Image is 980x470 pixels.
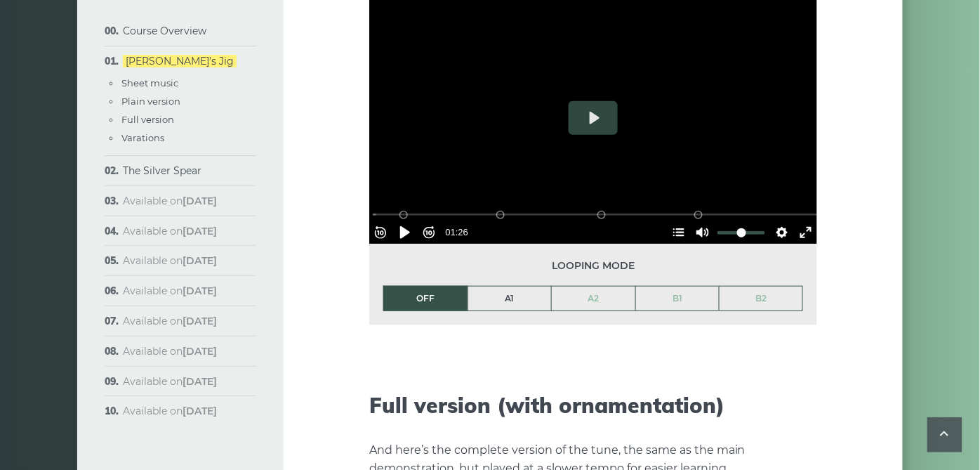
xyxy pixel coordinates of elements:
[121,77,178,89] a: Sheet music
[720,287,802,311] a: B2
[468,287,552,311] a: A1
[183,405,217,417] strong: [DATE]
[123,375,217,388] span: Available on
[183,285,217,297] strong: [DATE]
[183,195,217,207] strong: [DATE]
[123,405,217,417] span: Available on
[183,225,217,237] strong: [DATE]
[636,287,720,311] a: B1
[123,164,201,177] a: The Silver Spear
[123,345,217,358] span: Available on
[123,254,217,267] span: Available on
[121,114,174,125] a: Full version
[123,25,206,37] a: Course Overview
[123,195,217,207] span: Available on
[183,375,217,388] strong: [DATE]
[123,315,217,327] span: Available on
[183,315,217,327] strong: [DATE]
[183,254,217,267] strong: [DATE]
[123,55,237,67] a: [PERSON_NAME]’s Jig
[121,132,164,143] a: Varations
[383,258,803,274] span: Looping mode
[552,287,635,311] a: A2
[123,225,217,237] span: Available on
[183,345,217,358] strong: [DATE]
[369,393,817,418] h2: Full version (with ornamentation)
[123,285,217,297] span: Available on
[121,96,180,107] a: Plain version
